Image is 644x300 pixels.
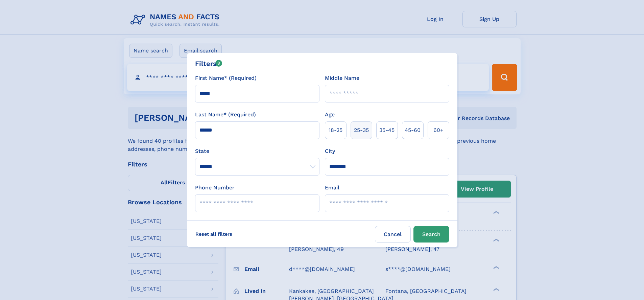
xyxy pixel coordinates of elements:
label: City [325,147,335,155]
span: 60+ [433,126,444,134]
button: Search [413,226,449,243]
span: 45‑60 [405,126,421,134]
label: Age [325,111,335,119]
label: First Name* (Required) [195,74,257,82]
span: 18‑25 [329,126,342,134]
span: 35‑45 [379,126,395,134]
label: Last Name* (Required) [195,111,256,119]
div: Filters [195,59,222,69]
label: Reset all filters [191,226,237,242]
label: Cancel [375,226,411,243]
label: Middle Name [325,74,359,82]
span: 25‑35 [354,126,369,134]
label: Phone Number [195,184,235,192]
label: Email [325,184,339,192]
label: State [195,147,319,155]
